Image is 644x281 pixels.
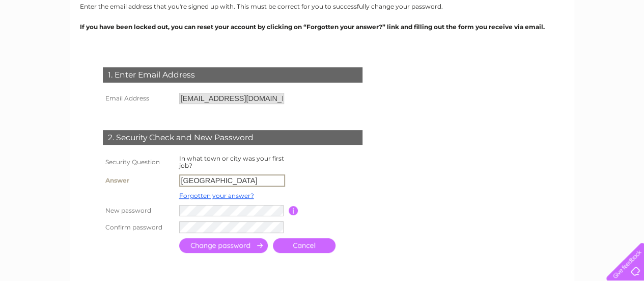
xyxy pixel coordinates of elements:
[82,6,563,49] div: Clear Business is a trading name of Verastar Limited (registered in [GEOGRAPHIC_DATA] No. 3667643...
[22,27,74,58] img: logo.png
[100,202,177,219] th: New password
[103,67,362,83] div: 1. Enter Email Address
[592,43,607,51] a: Blog
[289,206,298,215] input: Information
[179,155,284,169] label: In what town or city was your first job?
[555,43,586,51] a: Telecoms
[613,43,638,51] a: Contact
[80,2,565,11] p: Enter the email address that you're signed up with. This must be correct for you to successfully ...
[103,130,362,145] div: 2. Security Check and New Password
[527,43,549,51] a: Energy
[452,5,522,18] a: 0333 014 3131
[100,152,177,172] th: Security Question
[273,238,335,253] a: Cancel
[80,22,565,32] p: If you have been locked out, you can reset your account by clicking on “Forgotten your answer?” l...
[100,90,177,107] th: Email Address
[501,43,521,51] a: Water
[179,238,268,253] input: Submit
[100,219,177,236] th: Confirm password
[100,172,177,189] th: Answer
[179,192,254,199] a: Forgotten your answer?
